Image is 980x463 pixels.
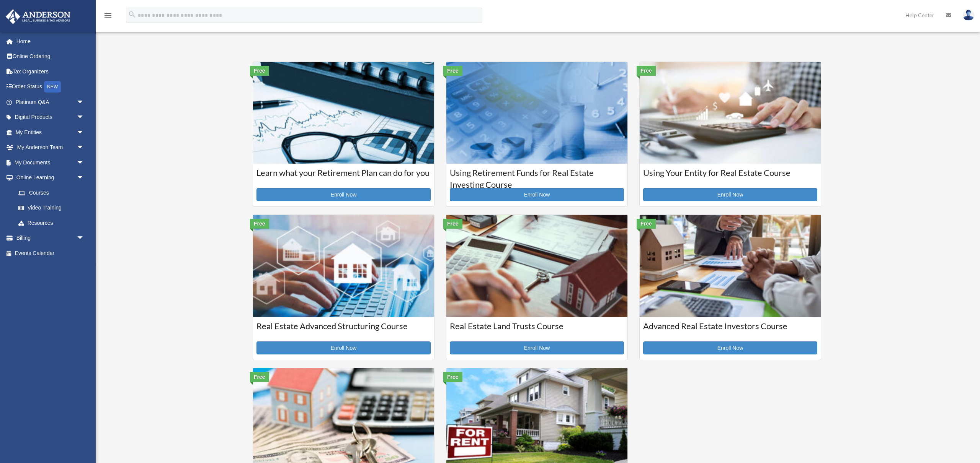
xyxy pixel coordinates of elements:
a: menu [103,13,113,20]
span: arrow_drop_down [77,155,92,171]
div: Free [637,66,656,76]
a: Enroll Now [256,188,431,201]
div: NEW [44,81,61,93]
h3: Real Estate Land Trusts Course [450,320,624,340]
a: Tax Organizers [5,64,96,79]
span: arrow_drop_down [77,170,92,186]
a: Enroll Now [643,341,817,354]
span: arrow_drop_down [77,125,92,140]
div: Free [250,66,269,76]
div: Free [443,66,462,76]
a: Platinum Q&Aarrow_drop_down [5,94,96,110]
a: My Documentsarrow_drop_down [5,155,96,170]
a: Digital Productsarrow_drop_down [5,110,96,125]
a: Online Ordering [5,49,96,64]
div: Free [443,372,462,382]
h3: Learn what your Retirement Plan can do for you [256,167,431,186]
div: Free [250,372,269,382]
i: search [128,10,136,19]
a: Home [5,34,96,49]
div: Free [637,219,656,229]
div: Free [443,219,462,229]
a: Enroll Now [256,341,431,354]
a: My Anderson Teamarrow_drop_down [5,140,96,155]
a: Enroll Now [643,188,817,201]
img: Anderson Advisors Platinum Portal [3,9,73,24]
h3: Using Retirement Funds for Real Estate Investing Course [450,167,624,186]
span: arrow_drop_down [77,110,92,125]
a: My Entitiesarrow_drop_down [5,125,96,140]
a: Billingarrow_drop_down [5,231,96,246]
a: Courses [11,185,92,200]
span: arrow_drop_down [77,140,92,156]
i: menu [103,11,113,20]
a: Order StatusNEW [5,79,96,95]
h3: Advanced Real Estate Investors Course [643,320,817,340]
h3: Real Estate Advanced Structuring Course [256,320,431,340]
a: Enroll Now [450,188,624,201]
div: Free [250,219,269,229]
a: Online Learningarrow_drop_down [5,170,96,185]
img: User Pic [963,10,974,21]
a: Events Calendar [5,245,96,261]
h3: Using Your Entity for Real Estate Course [643,167,817,186]
span: arrow_drop_down [77,231,92,246]
a: Enroll Now [450,341,624,354]
a: Video Training [11,200,96,216]
a: Resources [11,215,96,231]
span: arrow_drop_down [77,94,92,110]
